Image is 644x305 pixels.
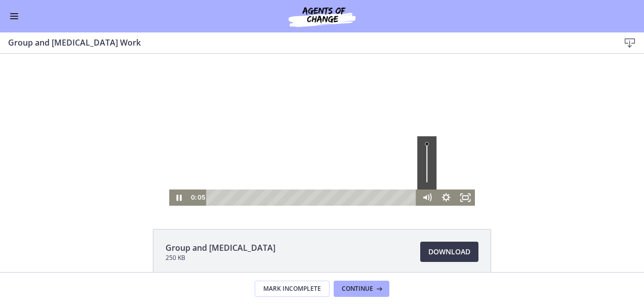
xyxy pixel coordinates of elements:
[456,156,475,172] button: Fullscreen
[166,242,275,254] span: Group and [MEDICAL_DATA]
[8,10,20,22] button: Enable menu
[166,254,275,262] span: 250 KB
[436,156,456,172] button: Show settings menu
[342,285,373,293] span: Continue
[263,285,321,293] span: Mark Incomplete
[420,242,478,262] a: Download
[334,281,389,297] button: Continue
[169,156,188,172] button: Pause
[213,156,412,172] div: Playbar
[8,36,603,49] h3: Group and [MEDICAL_DATA] Work
[417,103,436,156] div: Volume
[428,246,470,258] span: Download
[255,281,330,297] button: Mark Incomplete
[417,156,436,172] button: Mute
[261,4,383,28] img: Agents of Change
